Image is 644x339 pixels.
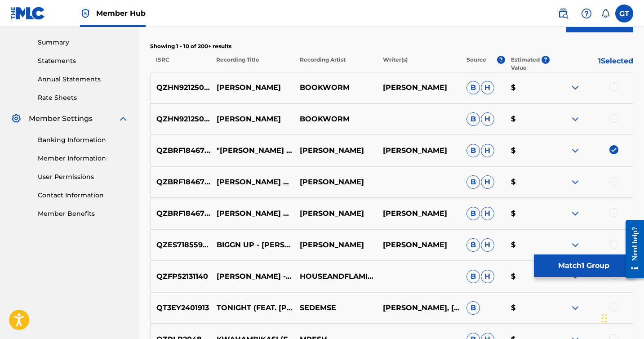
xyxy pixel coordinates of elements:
img: expand [570,240,581,250]
span: B [466,238,480,252]
p: $ [505,82,550,93]
p: BOOKWORM [294,114,377,125]
a: User Permissions [38,172,129,182]
span: H [481,112,494,126]
p: $ [505,303,550,313]
img: help [581,8,592,19]
span: Member Settings [29,113,93,124]
img: expand [570,82,581,93]
span: B [466,301,480,315]
p: $ [505,240,550,250]
img: MLC Logo [11,7,45,20]
a: Member Benefits [38,209,129,219]
span: B [466,207,480,220]
img: expand [118,113,129,124]
button: Match1 Group [534,254,633,277]
span: B [466,112,480,126]
iframe: Chat Widget [599,296,644,339]
p: QZHN92125094 [151,82,211,93]
img: search [558,8,568,19]
p: Recording Artist [293,56,377,72]
a: Public Search [554,4,572,22]
span: H [481,270,494,283]
img: Member Settings [11,113,22,124]
p: Estimated Value [511,56,542,72]
span: H [481,207,494,220]
div: User Menu [615,4,633,22]
span: H [481,175,494,189]
img: expand [570,208,581,219]
span: H [481,81,494,94]
span: B [466,81,480,94]
p: Source [466,56,486,72]
p: [PERSON_NAME] [294,145,377,156]
p: $ [505,145,550,156]
p: ISRC [150,56,210,72]
span: ? [542,56,550,64]
img: Top Rightsholder [80,8,91,19]
span: B [466,144,480,157]
p: Showing 1 - 10 of 200+ results [150,42,633,50]
span: ? [497,56,505,64]
a: Statements [38,56,129,66]
p: "[PERSON_NAME] COLA" [211,145,294,156]
p: QZFP52131140 [151,271,211,282]
a: Summary [38,38,129,47]
p: QZES71855926 [151,240,211,250]
p: [PERSON_NAME] [377,82,460,93]
span: H [481,144,494,157]
p: BIGGN UP - [PERSON_NAME] ( PROD. BY [PERSON_NAME]) [211,240,294,250]
p: $ [505,177,550,187]
a: Member Information [38,154,129,163]
p: Recording Title [210,56,294,72]
p: $ [505,271,550,282]
a: Annual Statements [38,75,129,84]
p: HOUSEANDFLAMINGOS [294,271,377,282]
p: $ [505,208,550,219]
a: Banking Information [38,135,129,145]
p: [PERSON_NAME] - SHADOW MOON [211,271,294,282]
p: [PERSON_NAME] [377,208,460,219]
p: QT3EY2401913 [151,303,211,313]
img: expand [570,114,581,125]
div: Notifications [601,9,610,18]
p: QZBRF1846773 [151,145,211,156]
p: BOOKWORM [294,82,377,93]
p: [PERSON_NAME] COLA [211,177,294,187]
p: [PERSON_NAME] [377,145,460,156]
p: [PERSON_NAME] COLA [211,208,294,219]
a: Rate Sheets [38,93,129,103]
span: H [481,238,494,252]
p: Writer(s) [377,56,461,72]
div: Help [577,4,595,22]
p: [PERSON_NAME] [294,177,377,187]
p: [PERSON_NAME], [PERSON_NAME] [377,303,460,313]
p: [PERSON_NAME] [377,240,460,250]
span: B [466,270,480,283]
a: Contact Information [38,191,129,200]
img: expand [570,145,581,156]
img: deselect [609,145,618,154]
p: [PERSON_NAME] [294,240,377,250]
iframe: Resource Center [619,213,644,285]
div: Drag [602,305,607,332]
p: [PERSON_NAME] [211,114,294,125]
p: 1 Selected [550,56,633,72]
span: Member Hub [96,8,146,18]
p: QZBRF1846773 [151,177,211,187]
p: [PERSON_NAME] [294,208,377,219]
span: B [466,175,480,189]
img: expand [570,177,581,187]
p: [PERSON_NAME] [211,82,294,93]
p: TONIGHT (FEAT. [PERSON_NAME]) [211,303,294,313]
p: SEDEMSE [294,303,377,313]
p: QZHN92125094 [151,114,211,125]
img: expand [570,303,581,313]
p: QZBRF1846773 [151,208,211,219]
p: $ [505,114,550,125]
